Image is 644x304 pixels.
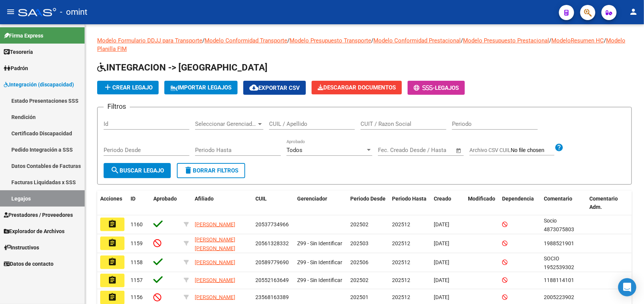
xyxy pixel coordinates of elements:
[195,277,235,283] span: [PERSON_NAME]
[97,37,202,44] a: Modelo Formulario DDJJ para Transporte
[195,237,235,251] span: [PERSON_NAME] [PERSON_NAME]
[350,277,368,283] span: 202502
[389,191,431,216] datatable-header-cell: Periodo Hasta
[4,227,65,235] span: Explorador de Archivos
[255,196,267,202] span: CUIL
[184,166,193,175] mat-icon: delete
[629,7,638,16] mat-icon: person
[392,277,410,283] span: 202512
[511,147,554,154] input: Archivo CSV CUIL
[249,85,300,91] span: Exportar CSV
[544,196,572,202] span: Comentario
[164,81,238,94] button: IMPORTAR LEGAJOS
[243,81,306,95] button: Exportar CSV
[205,37,287,44] a: Modelo Conformidad Transporte
[104,163,171,178] button: Buscar Legajo
[108,238,117,248] mat-icon: assignment
[589,196,618,210] span: Comentario Adm.
[350,196,386,202] span: Periodo Desde
[294,191,347,216] datatable-header-cell: Gerenciador
[170,84,231,91] span: IMPORTAR LEGAJOS
[434,221,449,227] span: [DATE]
[131,277,143,283] span: 1157
[103,84,153,91] span: Crear Legajo
[499,191,541,216] datatable-header-cell: Dependencia
[150,191,181,216] datatable-header-cell: Aprobado
[108,293,117,302] mat-icon: assignment
[4,64,28,72] span: Padrón
[4,211,73,219] span: Prestadores / Proveedores
[502,196,534,202] span: Dependencia
[297,196,327,202] span: Gerenciador
[131,196,135,202] span: ID
[350,259,368,265] span: 202506
[131,221,143,227] span: 1160
[434,277,449,283] span: [DATE]
[392,294,410,300] span: 202512
[435,85,459,91] span: Legajos
[434,259,449,265] span: [DATE]
[350,221,368,227] span: 202502
[318,84,396,91] span: Descargar Documentos
[131,294,143,300] span: 1156
[392,221,410,227] span: 202512
[544,277,574,283] span: 1188114101
[312,81,402,94] button: Descargar Documentos
[131,259,143,265] span: 1158
[290,37,371,44] a: Modelo Presupuesto Transporte
[100,196,122,202] span: Acciones
[463,37,549,44] a: Modelo Presupuesto Prestacional
[255,240,289,246] span: 20561328332
[255,277,289,283] span: 20552163649
[249,83,258,92] mat-icon: cloud_download
[544,240,574,246] span: 1988521901
[97,191,128,216] datatable-header-cell: Acciones
[195,294,235,300] span: [PERSON_NAME]
[544,255,574,270] span: SOCIO 1952539302
[4,31,43,40] span: Firma Express
[4,80,74,89] span: Integración (discapacidad)
[455,146,463,155] button: Open calendar
[195,196,214,202] span: Afiliado
[373,37,461,44] a: Modelo Conformidad Prestacional
[409,147,446,154] input: End date
[544,294,574,300] span: 2005223902
[554,143,564,152] mat-icon: help
[97,81,159,94] button: Crear Legajo
[408,81,465,95] button: -Legajos
[544,218,574,232] span: Socio 4873075803
[434,196,451,202] span: Creado
[192,191,252,216] datatable-header-cell: Afiliado
[103,83,112,92] mat-icon: add
[255,259,289,265] span: 20589779690
[347,191,389,216] datatable-header-cell: Periodo Desde
[297,277,342,283] span: Z99 - Sin Identificar
[108,257,117,266] mat-icon: assignment
[110,167,164,174] span: Buscar Legajo
[153,196,177,202] span: Aprobado
[392,196,427,202] span: Periodo Hasta
[297,259,342,265] span: Z99 - Sin Identificar
[255,294,289,300] span: 23568163389
[434,294,449,300] span: [DATE]
[195,259,235,265] span: [PERSON_NAME]
[392,259,410,265] span: 202512
[618,278,636,296] div: Open Intercom Messenger
[350,240,368,246] span: 202503
[6,7,15,16] mat-icon: menu
[110,166,120,175] mat-icon: search
[541,191,586,216] datatable-header-cell: Comentario
[252,191,294,216] datatable-header-cell: CUIL
[184,167,238,174] span: Borrar Filtros
[4,243,39,252] span: Instructivos
[469,147,511,153] span: Archivo CSV CUIL
[255,221,289,227] span: 20537734966
[195,221,235,227] span: [PERSON_NAME]
[287,147,302,154] span: Todos
[297,240,342,246] span: Z99 - Sin Identificar
[4,260,54,268] span: Datos de contacto
[586,191,632,216] datatable-header-cell: Comentario Adm.
[108,219,117,229] mat-icon: assignment
[350,294,368,300] span: 202501
[97,62,268,73] span: INTEGRACION -> [GEOGRAPHIC_DATA]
